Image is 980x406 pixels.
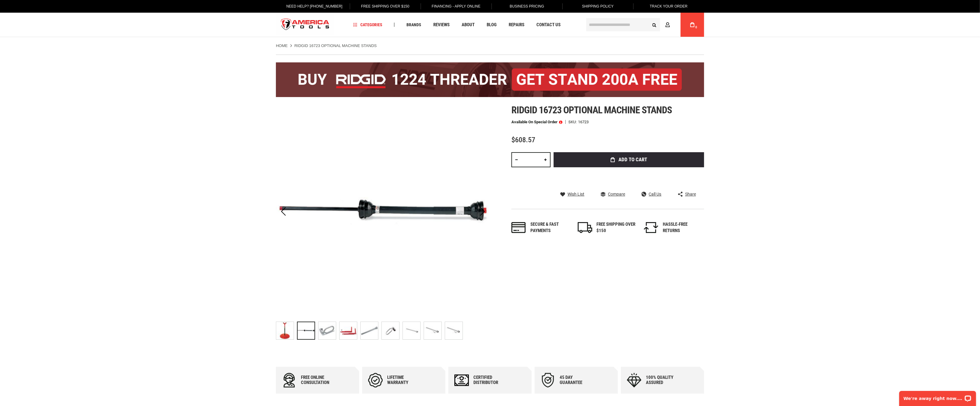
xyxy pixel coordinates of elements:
img: RIDGID 16723 Optional Machine Stands [361,322,378,339]
span: $608.57 [511,136,535,144]
a: Repairs [506,21,527,29]
span: Ridgid 16723 optional machine stands [511,104,672,116]
div: Free online consultation [301,375,337,385]
div: RIDGID 16723 Optional Machine Stands [339,319,360,343]
img: shipping [578,222,592,233]
img: BOGO: Buy the RIDGID® 1224 Threader (26092), get the 92467 200A Stand FREE! [276,62,704,97]
div: Next [475,105,490,319]
button: Add to Cart [554,152,704,167]
span: Reviews [433,23,450,27]
a: Brands [404,21,424,29]
div: RIDGID 16723 Optional Machine Stands [403,319,424,343]
div: RIDGID 16723 Optional Machine Stands [360,319,381,343]
div: RIDGID 16723 Optional Machine Stands [381,319,403,343]
span: Brands [406,23,421,27]
img: payments [511,222,526,233]
img: RIDGID 16723 Optional Machine Stands [445,322,463,339]
span: Call Us [649,192,662,196]
div: RIDGID 16723 Optional Machine Stands [276,319,297,343]
span: Compare [608,192,625,196]
div: HASSLE-FREE RETURNS [663,221,702,234]
a: Call Us [642,191,662,197]
span: Contact Us [536,23,561,27]
div: Certified Distributor [473,375,510,385]
span: 0 [695,26,697,29]
div: RIDGID 16723 Optional Machine Stands [297,319,318,343]
span: Categories [353,23,382,27]
span: Repairs [509,23,524,27]
span: Blog [487,23,497,27]
a: Contact Us [534,21,563,29]
img: RIDGID 16723 Optional Machine Stands [403,322,420,339]
div: Previous [276,105,291,319]
img: America Tools [276,14,334,36]
span: Shipping Policy [582,4,614,8]
button: Search [649,19,660,30]
div: FREE SHIPPING OVER $150 [597,221,636,234]
img: RIDGID 16723 Optional Machine Stands [382,322,399,339]
strong: SKU [568,120,578,124]
span: Add to Cart [619,157,647,162]
a: Home [276,43,288,49]
iframe: Secure express checkout frame [552,169,705,187]
img: returns [644,222,658,233]
img: RIDGID 16723 Optional Machine Stands [276,105,490,319]
img: RIDGID 16723 Optional Machine Stands [318,322,336,339]
p: Available on Special Order [511,120,562,124]
span: Wish List [567,192,584,196]
img: RIDGID 16723 Optional Machine Stands [340,322,357,339]
div: 16723 [578,120,589,124]
a: Blog [484,21,499,29]
div: RIDGID 16723 Optional Machine Stands [318,319,339,343]
a: Categories [351,21,385,29]
a: store logo [276,14,334,36]
a: Reviews [431,21,452,29]
a: About [459,21,477,29]
strong: RIDGID 16723 Optional Machine Stands [294,43,377,48]
div: RIDGID 16723 Optional Machine Stands [445,319,463,343]
iframe: LiveChat chat widget [895,387,980,406]
div: 100% quality assured [646,375,682,385]
span: About [462,23,475,27]
a: Compare [601,191,625,197]
a: 0 [687,13,698,37]
span: Share [685,192,696,196]
div: RIDGID 16723 Optional Machine Stands [424,319,445,343]
div: Lifetime warranty [387,375,423,385]
div: Secure & fast payments [530,221,570,234]
div: 45 day Guarantee [560,375,596,385]
img: RIDGID 16723 Optional Machine Stands [424,322,441,339]
a: Wish List [560,191,584,197]
img: RIDGID 16723 Optional Machine Stands [276,322,294,339]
